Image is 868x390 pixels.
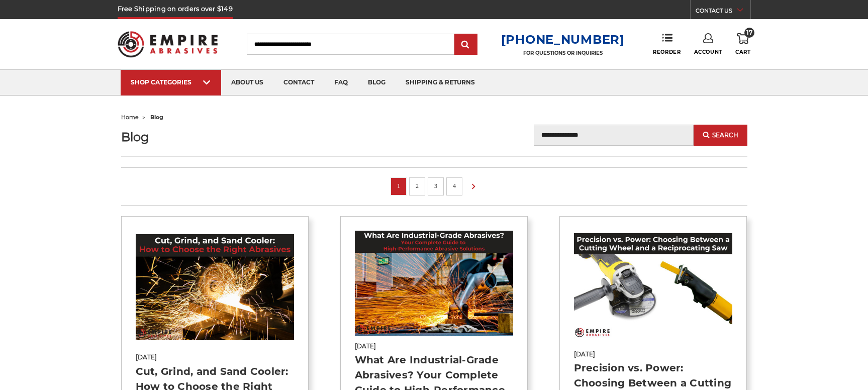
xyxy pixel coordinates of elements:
[696,5,750,19] a: CONTACT US
[396,70,485,95] a: shipping & returns
[694,49,722,55] span: Account
[744,28,754,38] span: 17
[735,33,750,55] a: 17 Cart
[574,350,733,359] span: [DATE]
[694,125,747,146] button: Search
[355,342,514,351] span: [DATE]
[273,70,324,95] a: contact
[653,49,681,55] span: Reorder
[136,234,295,340] img: Cut, Grind, and Sand Cooler: How to Choose the Right Abrasives
[412,180,422,191] a: 2
[501,50,625,56] p: FOR QUESTIONS OR INQUIRIES
[136,353,295,362] span: [DATE]
[712,132,738,139] span: Search
[456,35,476,55] input: Submit
[118,25,218,64] img: Empire Abrasives
[394,180,404,191] a: 1
[574,233,733,339] img: Precision vs. Power: Choosing Between a Cutting Wheel and a Reciprocating Saw
[431,180,441,191] a: 3
[501,32,625,47] a: [PHONE_NUMBER]
[653,33,681,55] a: Reorder
[150,114,163,121] span: blog
[449,180,459,191] a: 4
[121,114,139,121] a: home
[324,70,358,95] a: faq
[121,130,309,144] h1: Blog
[131,78,211,86] div: SHOP CATEGORIES
[735,49,750,55] span: Cart
[358,70,396,95] a: blog
[355,231,514,336] img: What Are Industrial-Grade Abrasives? Your Complete Guide to High-Performance Abrasive Solutions
[221,70,273,95] a: about us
